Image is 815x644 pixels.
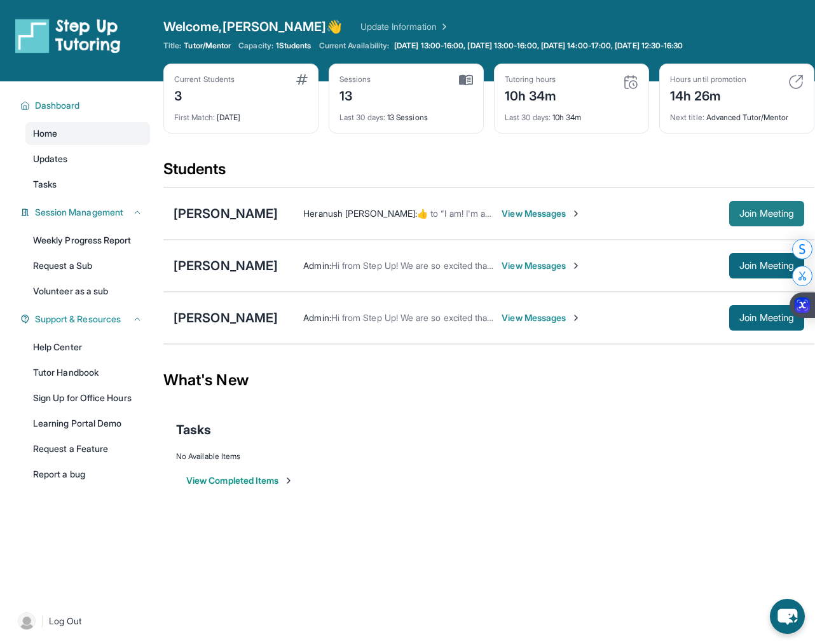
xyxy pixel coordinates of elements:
[623,74,638,90] img: card
[25,147,150,170] a: Updates
[35,99,80,112] span: Dashboard
[505,85,557,105] div: 10h 34m
[25,387,150,409] a: Sign Up for Office Hours
[33,127,57,140] span: Home
[394,41,683,51] span: [DATE] 13:00-16:00, [DATE] 13:00-16:00, [DATE] 14:00-17:00, [DATE] 12:30-16:30
[505,74,557,85] div: Tutoring hours
[459,74,473,86] img: card
[163,159,814,187] div: Students
[174,257,278,275] div: [PERSON_NAME]
[49,615,82,627] span: Log Out
[15,18,121,53] img: logo
[25,361,150,384] a: Tutor Handbook
[670,74,746,85] div: Hours until promotion
[788,74,804,90] img: card
[174,105,308,123] div: [DATE]
[184,41,231,51] span: Tutor/Mentor
[339,105,473,123] div: 13 Sessions
[186,474,294,487] button: View Completed Items
[296,74,308,85] img: card
[505,105,638,123] div: 10h 34m
[303,312,331,323] span: Admin :
[35,313,121,325] span: Support & Resources
[417,208,573,219] span: ​👍​ to “ I am! I'm actually in the session ”
[571,209,581,219] img: Chevron-Right
[739,314,794,322] span: Join Meeting
[502,312,581,324] span: View Messages
[25,336,150,359] a: Help Center
[571,313,581,323] img: Chevron-Right
[729,201,804,226] button: Join Meeting
[670,105,804,123] div: Advanced Tutor/Mentor
[25,122,150,145] a: Home
[360,20,449,33] a: Update Information
[25,280,150,303] a: Volunteer as a sub
[163,18,343,36] span: Welcome, [PERSON_NAME] 👋
[25,173,150,196] a: Tasks
[502,259,581,272] span: View Messages
[174,205,278,223] div: [PERSON_NAME]
[33,153,68,165] span: Updates
[571,261,581,271] img: Chevron-Right
[770,599,805,634] button: chat-button
[174,85,235,105] div: 3
[174,113,215,122] span: First Match :
[670,85,746,105] div: 14h 26m
[13,607,150,635] a: |Log Out
[33,178,57,191] span: Tasks
[502,207,581,220] span: View Messages
[303,260,331,271] span: Admin :
[163,41,181,51] span: Title:
[670,113,704,122] span: Next title :
[174,74,235,85] div: Current Students
[35,206,123,219] span: Session Management
[25,254,150,277] a: Request a Sub
[30,313,142,325] button: Support & Resources
[339,74,371,85] div: Sessions
[238,41,273,51] span: Capacity:
[392,41,685,51] a: [DATE] 13:00-16:00, [DATE] 13:00-16:00, [DATE] 14:00-17:00, [DATE] 12:30-16:30
[176,451,802,462] div: No Available Items
[41,613,44,629] span: |
[174,309,278,327] div: [PERSON_NAME]
[739,262,794,270] span: Join Meeting
[30,99,142,112] button: Dashboard
[25,463,150,486] a: Report a bug
[739,210,794,217] span: Join Meeting
[25,437,150,460] a: Request a Feature
[339,85,371,105] div: 13
[437,20,449,33] img: Chevron Right
[729,253,804,278] button: Join Meeting
[30,206,142,219] button: Session Management
[729,305,804,331] button: Join Meeting
[319,41,389,51] span: Current Availability:
[303,208,417,219] span: Heranush [PERSON_NAME] :
[505,113,551,122] span: Last 30 days :
[276,41,312,51] span: 1 Students
[25,412,150,435] a: Learning Portal Demo
[18,612,36,630] img: user-img
[163,352,814,408] div: What's New
[25,229,150,252] a: Weekly Progress Report
[339,113,385,122] span: Last 30 days :
[176,421,211,439] span: Tasks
